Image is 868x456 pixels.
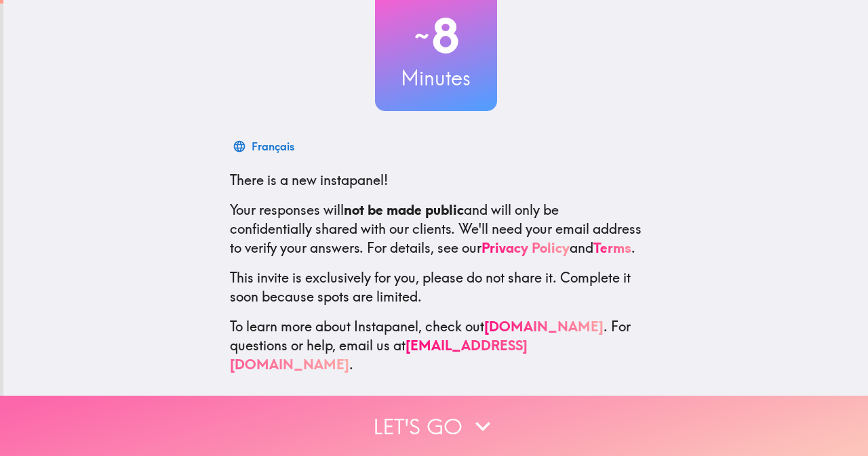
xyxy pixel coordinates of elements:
[230,133,300,160] button: Français
[344,201,464,218] b: not be made public
[375,64,497,92] h3: Minutes
[230,171,388,188] span: There is a new instapanel!
[593,239,631,256] a: Terms
[481,239,570,256] a: Privacy Policy
[230,317,642,374] p: To learn more about Instapanel, check out . For questions or help, email us at .
[252,137,294,156] div: Français
[412,16,431,56] span: ~
[375,8,497,64] h2: 8
[230,268,642,306] p: This invite is exclusively for you, please do not share it. Complete it soon because spots are li...
[230,337,528,373] a: [EMAIL_ADDRESS][DOMAIN_NAME]
[484,318,604,335] a: [DOMAIN_NAME]
[230,201,642,257] p: Your responses will and will only be confidentially shared with our clients. We'll need your emai...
